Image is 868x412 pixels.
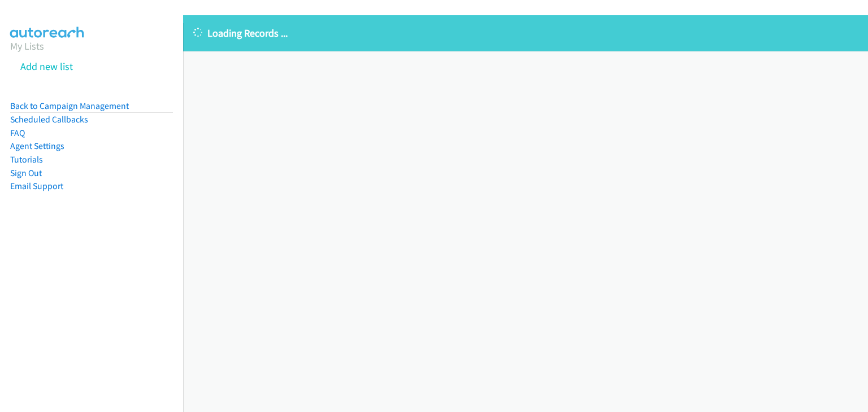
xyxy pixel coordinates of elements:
[10,168,42,178] a: Sign Out
[10,181,63,191] a: Email Support
[10,100,129,111] a: Back to Campaign Management
[193,25,858,41] p: Loading Records ...
[20,60,73,73] a: Add new list
[10,154,43,165] a: Tutorials
[10,141,64,151] a: Agent Settings
[10,128,25,138] a: FAQ
[10,114,88,125] a: Scheduled Callbacks
[10,40,44,52] a: My Lists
